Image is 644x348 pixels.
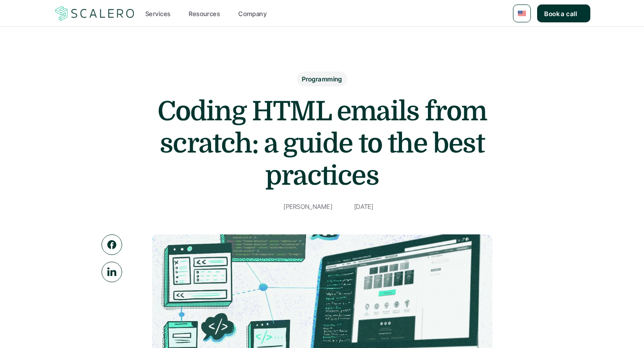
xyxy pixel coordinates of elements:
[537,4,590,22] a: Book a call
[189,9,220,18] p: Resources
[143,95,501,192] h1: Coding HTML emails from scratch: a guide to the best practices
[302,74,342,84] p: Programming
[544,9,577,18] p: Book a call
[145,9,170,18] p: Services
[54,5,136,21] a: Scalero company logo
[238,9,267,18] p: Company
[284,201,332,212] p: [PERSON_NAME]
[354,201,373,212] p: [DATE]
[54,5,136,22] img: Scalero company logo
